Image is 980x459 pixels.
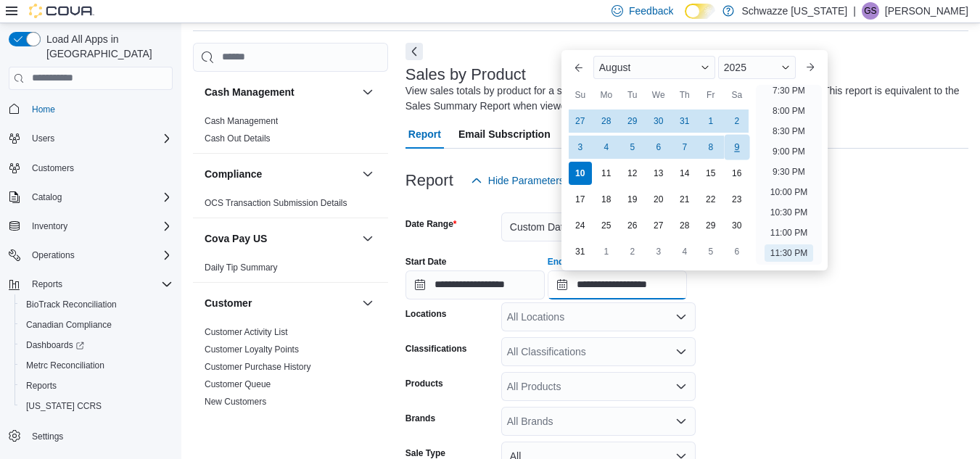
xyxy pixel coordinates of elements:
button: Cash Management [205,85,356,99]
span: Reports [26,276,173,293]
label: Brands [405,413,435,424]
a: OCS Transaction Submission Details [205,198,347,208]
li: 10:00 PM [765,183,813,201]
a: Home [26,101,61,118]
a: Cash Management [205,116,278,126]
div: day-9 [724,134,749,160]
span: Catalog [26,189,173,206]
button: Reports [26,276,68,293]
h3: Sales by Product [405,66,526,83]
span: Operations [32,249,75,261]
button: Cova Pay US [205,231,356,246]
button: Cova Pay US [359,230,376,247]
div: day-22 [699,188,722,211]
label: End Date [548,256,585,268]
div: day-3 [569,136,592,159]
button: Reports [15,376,178,396]
button: Catalog [26,189,67,206]
span: Dashboards [26,339,84,351]
div: Button. Open the month selector. August is currently selected. [593,56,715,79]
li: 11:00 PM [765,224,813,241]
a: Customer Activity List [205,327,288,337]
label: Products [405,378,443,389]
div: day-27 [647,214,670,237]
div: Gulzar Sayall [862,2,879,20]
div: day-31 [569,240,592,263]
button: Users [26,130,60,147]
div: day-25 [595,214,618,237]
div: day-29 [621,109,644,133]
button: Metrc Reconciliation [15,355,178,376]
a: Metrc Reconciliation [20,357,110,374]
div: day-24 [569,214,592,237]
div: day-1 [595,240,618,263]
button: Open list of options [675,381,687,392]
button: Catalog [3,187,178,207]
button: Customer [205,296,356,310]
div: day-10 [569,162,592,185]
a: Daily Tip Summary [205,262,278,273]
button: Operations [3,245,178,265]
div: day-16 [725,162,749,185]
a: Cash Out Details [205,133,271,144]
a: Reports [20,377,62,394]
span: Metrc Reconciliation [26,360,104,371]
li: 11:30 PM [765,244,813,262]
div: day-27 [569,109,592,133]
div: View sales totals by product for a specified date range. Details include tax types per product. T... [405,83,961,114]
img: Cova [29,4,94,18]
h3: Cash Management [205,85,295,99]
span: New Customers [205,396,266,408]
span: Metrc Reconciliation [20,357,173,374]
div: Tu [621,83,644,107]
div: day-4 [595,136,618,159]
span: Load All Apps in [GEOGRAPHIC_DATA] [41,32,173,61]
input: Press the down key to open a popover containing a calendar. [405,270,545,299]
div: Fr [699,83,722,107]
span: Canadian Compliance [26,319,112,331]
div: day-21 [673,188,696,211]
span: Users [26,130,173,147]
button: Compliance [359,165,376,183]
div: We [647,83,670,107]
div: day-30 [647,109,670,133]
span: GS [864,2,876,20]
span: Canadian Compliance [20,316,173,334]
input: Dark Mode [685,4,715,19]
div: day-18 [595,188,618,211]
button: Open list of options [675,311,687,323]
div: day-3 [647,240,670,263]
a: Dashboards [15,335,178,355]
span: Inventory [26,218,173,235]
button: BioTrack Reconciliation [15,294,178,315]
span: Customers [32,162,74,174]
li: 10:30 PM [765,204,813,221]
button: Operations [26,247,81,264]
button: Settings [3,425,178,446]
span: Home [26,100,173,118]
span: Settings [32,431,63,442]
span: Daily Tip Summary [205,262,278,273]
p: Schwazze [US_STATE] [741,2,847,20]
span: Feedback [629,4,673,18]
li: 8:00 PM [767,102,811,120]
div: Compliance [193,194,388,218]
span: Dashboards [20,336,173,354]
span: Reports [26,380,57,392]
li: 7:30 PM [767,82,811,99]
button: Compliance [205,167,356,181]
div: day-30 [725,214,749,237]
span: Inventory [32,220,67,232]
span: August [599,62,631,73]
div: day-28 [595,109,618,133]
button: Hide Parameters [465,166,570,195]
div: Sa [725,83,749,107]
div: day-28 [673,214,696,237]
div: day-5 [621,136,644,159]
div: day-26 [621,214,644,237]
div: day-7 [673,136,696,159]
button: Previous Month [567,56,590,79]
